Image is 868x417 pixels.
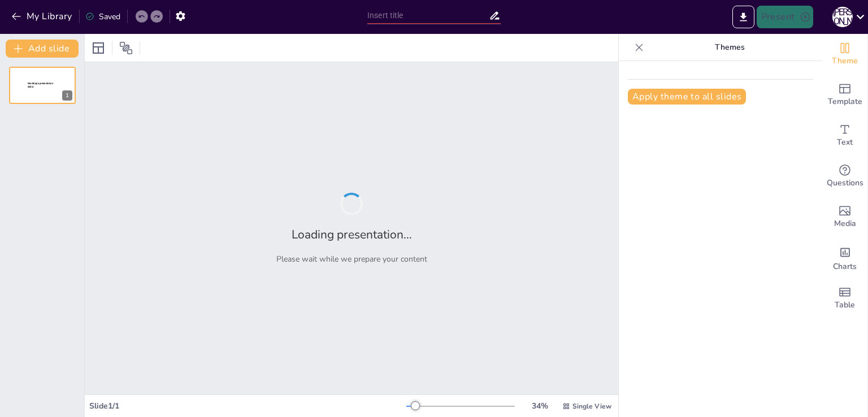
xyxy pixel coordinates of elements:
button: Present [757,6,813,28]
span: Single View [572,402,611,411]
span: Table [835,299,855,311]
div: Change the overall theme [822,34,867,75]
p: Themes [648,34,811,61]
div: Add text boxes [822,115,867,156]
span: Text [837,136,853,149]
input: Insert title [367,7,489,24]
div: 1 [62,90,72,101]
span: Questions [827,177,863,189]
p: Please wait while we prepare your content [276,254,427,264]
div: Add charts and graphs [822,237,867,278]
span: Sendsteps presentation editor [28,82,53,88]
div: 1 [9,67,76,104]
span: Theme [832,55,858,67]
button: Export to PowerPoint [732,6,754,28]
div: 34 % [526,401,553,411]
button: К [PERSON_NAME] [832,6,853,28]
span: Charts [833,260,857,273]
div: Add images, graphics, shapes or video [822,197,867,237]
button: Add slide [6,40,79,58]
span: Position [119,41,133,55]
span: Media [834,218,856,230]
button: My Library [8,7,77,25]
button: Apply theme to all slides [628,89,746,105]
div: К [PERSON_NAME] [832,7,853,27]
span: Template [828,95,862,108]
div: Slide 1 / 1 [89,401,406,411]
h2: Loading presentation... [292,227,412,242]
div: Add a table [822,278,867,319]
div: Add ready made slides [822,75,867,115]
div: Layout [89,39,107,57]
div: Saved [85,11,120,22]
div: Get real-time input from your audience [822,156,867,197]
